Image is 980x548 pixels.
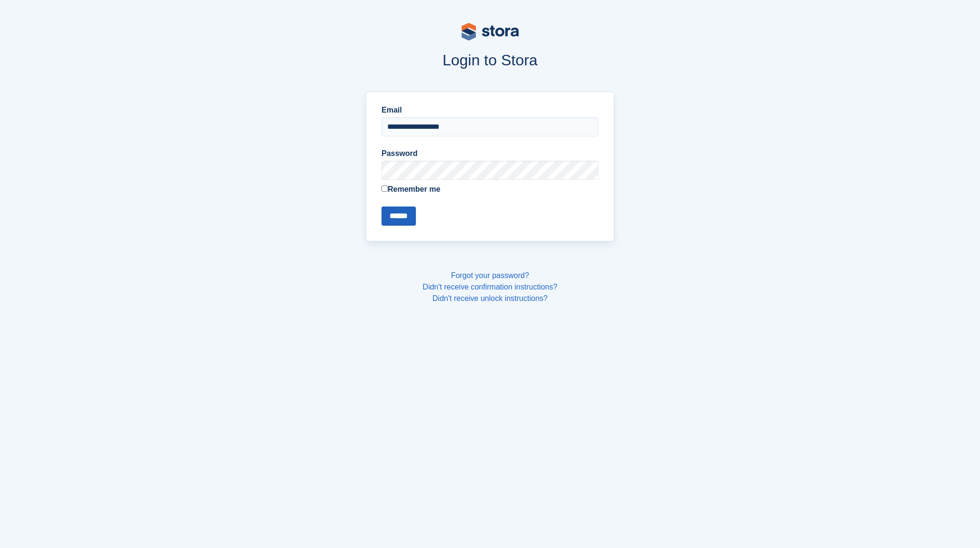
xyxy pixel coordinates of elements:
[433,294,547,302] a: Didn't receive unlock instructions?
[462,23,519,41] img: stora-logo-53a41332b3708ae10de48c4981b4e9114cc0af31d8433b30ea865607fb682f29.svg
[423,283,557,291] a: Didn't receive confirmation instructions?
[382,184,598,195] label: Remember me
[382,148,598,159] label: Password
[451,271,529,279] a: Forgot your password?
[184,52,796,69] h1: Login to Stora
[382,104,598,116] label: Email
[382,186,388,192] input: Remember me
